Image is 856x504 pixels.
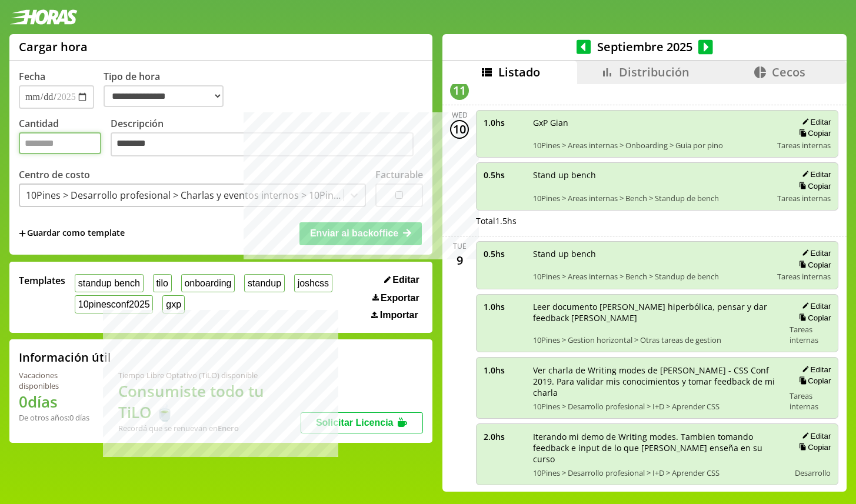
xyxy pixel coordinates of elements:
span: Enviar al backoffice [310,228,398,238]
select: Tipo de hora [104,85,224,107]
label: Cantidad [19,117,111,160]
span: Cecos [772,64,805,80]
span: 1.0 hs [484,117,525,128]
button: Copiar [795,376,831,386]
button: Copiar [795,442,831,452]
span: Listado [498,64,540,80]
span: Leer documento [PERSON_NAME] hiperbólica, pensar y dar feedback [PERSON_NAME] [533,301,781,323]
span: + [19,227,26,240]
span: Stand up bench [533,248,769,259]
h1: Cargar hora [19,39,88,55]
label: Facturable [375,168,423,181]
div: Tiempo Libre Optativo (TiLO) disponible [118,370,301,380]
span: 10Pines > Areas internas > Bench > Standup de bench [533,193,769,203]
div: De otros años: 0 días [19,412,90,423]
span: 0.5 hs [484,248,525,259]
span: Tareas internas [790,390,831,412]
span: Desarrollo [795,468,831,478]
label: Centro de costo [19,168,90,181]
button: joshcss [294,274,332,292]
span: Tareas internas [777,271,831,282]
label: Fecha [19,70,45,83]
div: Recordá que se renuevan en [118,423,301,433]
button: Solicitar Licencia [301,412,423,433]
h2: Información útil [19,349,111,365]
button: tilo [153,274,172,292]
span: Editar [392,275,419,285]
div: Tue [453,241,467,251]
span: 1.0 hs [484,365,525,376]
span: Ver charla de Writing modes de [PERSON_NAME] - CSS Conf 2019. Para validar mis conocimientos y to... [533,365,781,398]
span: Exportar [381,293,419,303]
button: Editar [798,301,831,311]
textarea: Descripción [111,132,414,157]
div: 11 [450,81,469,100]
span: 1.0 hs [484,301,525,312]
button: Editar [798,248,831,258]
button: Copiar [795,313,831,323]
h1: Consumiste todo tu TiLO 🍵 [118,380,301,423]
span: Templates [19,274,65,287]
span: 10Pines > Desarrollo profesional > I+D > Aprender CSS [533,401,781,412]
button: Copiar [795,128,831,138]
span: Iterando mi demo de Writing modes. Tambien tomando feedback e input de lo que [PERSON_NAME] enseñ... [533,431,781,465]
input: Cantidad [19,132,101,154]
button: standup bench [75,274,144,292]
div: Wed [452,110,468,120]
span: GxP Gian [533,117,769,128]
span: Stand up bench [533,169,769,181]
button: Exportar [369,292,423,304]
span: 10Pines > Desarrollo profesional > I+D > Aprender CSS [533,468,781,478]
div: 9 [450,251,469,270]
span: 0.5 hs [484,169,525,181]
button: 10pinesconf2025 [75,295,153,313]
span: Tareas internas [777,193,831,203]
button: gxp [162,295,184,313]
h1: 0 días [19,391,90,412]
b: Enero [218,423,239,433]
button: Copiar [795,181,831,191]
button: Enviar al backoffice [299,222,422,245]
button: Editar [798,431,831,441]
span: 10Pines > Gestion horizontal > Otras tareas de gestion [533,335,781,345]
button: Editar [381,274,423,286]
span: Tareas internas [777,140,831,151]
div: Vacaciones disponibles [19,370,90,391]
button: onboarding [181,274,235,292]
img: logotipo [9,9,78,25]
div: 10 [450,120,469,139]
label: Descripción [111,117,423,160]
span: +Guardar como template [19,227,125,240]
span: Distribución [619,64,690,80]
span: Tareas internas [790,324,831,345]
label: Tipo de hora [104,70,233,109]
span: 10Pines > Areas internas > Bench > Standup de bench [533,271,769,282]
span: 10Pines > Areas internas > Onboarding > Guia por pino [533,140,769,151]
span: Importar [380,310,418,321]
div: scrollable content [442,84,847,490]
button: Editar [798,117,831,127]
div: 10Pines > Desarrollo profesional > Charlas y eventos internos > 10PinesConf 2025 > Preparacion de... [26,189,344,202]
button: Editar [798,169,831,179]
button: Copiar [795,260,831,270]
span: 2.0 hs [484,431,525,442]
span: Solicitar Licencia [316,418,394,428]
button: Editar [798,365,831,375]
span: Septiembre 2025 [591,39,698,55]
button: standup [244,274,285,292]
div: Total 1.5 hs [476,215,838,226]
